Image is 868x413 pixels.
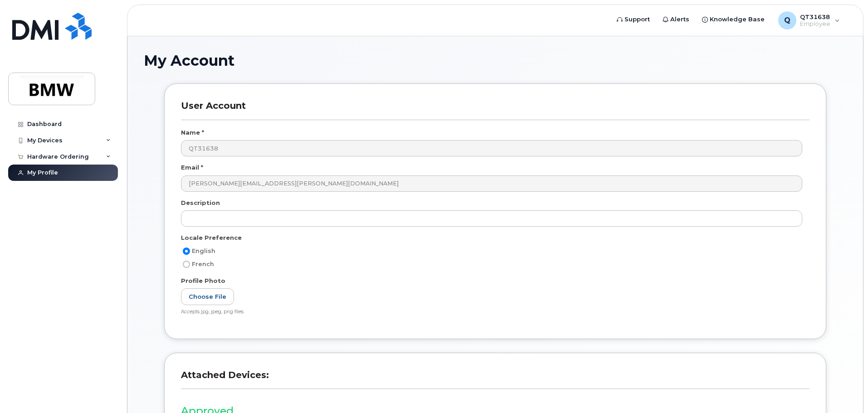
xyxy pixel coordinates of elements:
h3: User Account [181,100,809,120]
input: English [183,248,190,255]
label: Profile Photo [181,277,225,285]
h1: My Account [144,53,847,68]
label: Locale Preference [181,233,242,242]
span: French [192,261,214,267]
span: English [192,248,215,254]
input: French [183,261,190,268]
label: Name * [181,128,204,137]
label: Choose File [181,288,234,305]
div: Accepts jpg, jpeg, png files [181,309,802,316]
label: Email * [181,163,203,172]
label: Description [181,199,220,207]
h3: Attached Devices: [181,369,809,389]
